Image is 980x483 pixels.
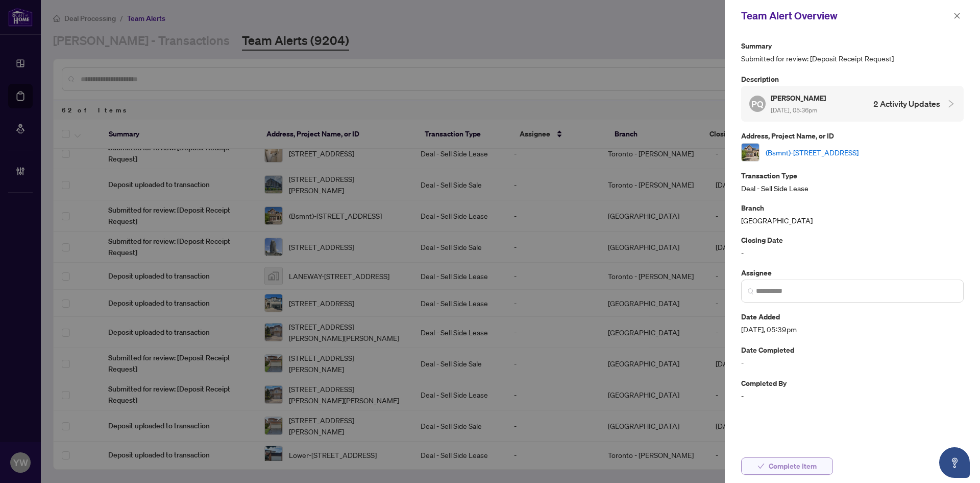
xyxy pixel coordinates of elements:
[939,447,970,478] button: Open asap
[741,390,964,402] span: -
[741,40,964,52] p: Summary
[741,324,964,335] span: [DATE], 05:39pm
[741,73,964,85] p: Description
[741,53,964,64] span: Submitted for review: [Deposit Receipt Request]
[741,457,833,475] button: Complete Item
[873,98,940,110] h4: 2 Activity Updates
[742,144,759,161] img: thumbnail-img
[741,234,964,258] div: -
[771,106,817,114] span: [DATE], 05:36pm
[766,147,859,158] a: (Bsmnt)-[STREET_ADDRESS]
[751,97,763,111] span: PQ
[741,8,950,24] div: Team Alert Overview
[741,86,964,122] div: PQ[PERSON_NAME] [DATE], 05:36pm2 Activity Updates
[741,357,964,369] span: -
[741,344,964,356] p: Date Completed
[757,463,765,470] span: check
[771,92,827,104] h5: [PERSON_NAME]
[769,458,817,474] span: Complete Item
[946,99,955,108] span: collapsed
[953,12,961,19] span: close
[741,202,964,226] div: [GEOGRAPHIC_DATA]
[741,130,964,142] p: Address, Project Name, or ID
[741,377,964,389] p: Completed By
[741,234,964,246] p: Closing Date
[741,202,964,214] p: Branch
[741,311,964,323] p: Date Added
[741,267,964,279] p: Assignee
[741,170,964,194] div: Deal - Sell Side Lease
[741,170,964,181] p: Transaction Type
[748,288,754,294] img: search_icon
